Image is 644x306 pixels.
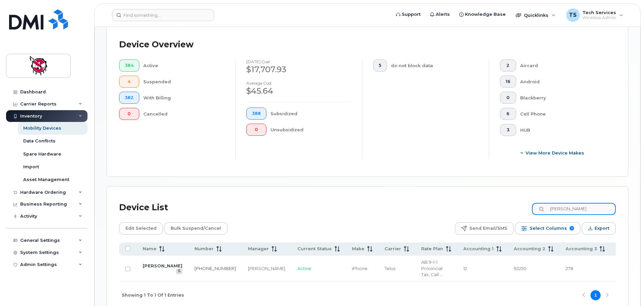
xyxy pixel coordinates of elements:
span: 92250 [514,266,527,271]
button: 0 [119,108,139,120]
div: Blackberry [520,92,605,104]
button: 4 [119,76,139,88]
div: $17,707.93 [246,64,351,75]
span: 388 [252,111,261,116]
h4: Average cost [246,81,351,85]
button: 384 [119,59,139,72]
button: Export [582,222,616,234]
span: Manager [248,246,269,252]
span: 9 [570,226,574,230]
button: Page 1 [591,290,601,300]
span: Carrier [385,246,401,252]
input: Search Device List ... [532,203,616,215]
span: 278 [566,266,573,271]
span: Alerts [436,11,450,18]
span: TS [569,11,577,19]
h4: [DATE] cost [246,59,351,64]
span: Accounting 2 [514,246,545,252]
span: Quicklinks [524,12,548,18]
span: Select Columns [530,223,567,233]
span: Edit Selected [126,223,156,233]
a: Knowledge Base [455,8,510,21]
span: 0 [506,95,510,100]
button: Send Email/SMS [455,222,514,234]
span: AB 9-1-1 Provincial Tax, Call Display, Call Waiting, Conference Calling, Corporate Essential 40, ... [421,259,443,277]
div: Subsidized [271,107,352,120]
div: Cancelled [143,108,225,120]
button: 16 [500,76,516,88]
span: Knowledge Base [465,11,506,18]
span: Support [402,11,421,18]
span: Bulk Suspend/Cancel [171,223,221,233]
button: 388 [246,107,266,120]
div: Active [143,59,225,72]
span: Telus [385,266,395,271]
div: Cell Phone [520,108,605,120]
span: 12 [463,266,467,271]
span: 2 [506,63,510,68]
span: iPhone [352,266,367,271]
button: 5 [373,59,387,72]
div: $45.64 [246,85,351,97]
div: [PERSON_NAME] [248,265,285,272]
button: View More Device Makes [500,147,605,159]
span: Make [352,246,364,252]
span: 3 [506,127,510,133]
div: Tech Services [562,8,628,22]
div: Device Overview [119,36,193,53]
button: Edit Selected [119,222,163,234]
span: Accounting 3 [566,246,597,252]
input: Find something... [112,9,214,21]
span: Current Status [297,246,332,252]
span: Rate Plan [421,246,443,252]
div: Suspended [143,76,225,88]
span: Send Email/SMS [469,223,507,233]
span: Showing 1 To 1 Of 1 Entries [122,290,184,300]
a: [PERSON_NAME] [143,263,182,268]
div: Unsubsidized [271,124,352,136]
div: HUB [520,124,605,136]
span: Accounting 1 [463,246,494,252]
button: 0 [246,124,266,136]
button: 6 [500,108,516,120]
span: View More Device Makes [526,150,584,156]
a: View Last Bill [176,269,182,274]
iframe: Messenger Launcher [615,277,639,301]
button: Bulk Suspend/Cancel [164,222,227,234]
span: 384 [125,63,134,68]
button: 0 [500,92,516,104]
a: Alerts [425,8,455,21]
span: 0 [252,127,261,132]
button: 3 [500,124,516,136]
div: do not block data [391,59,478,72]
span: 4 [125,79,134,84]
span: Name [143,246,156,252]
span: Tech Services [582,10,616,15]
span: 6 [506,111,510,117]
a: [PHONE_NUMBER] [194,266,236,271]
button: 382 [119,92,139,104]
span: Export [595,223,609,233]
span: Wireless Admin [582,15,616,20]
div: Aircard [520,59,605,72]
div: Device List [119,199,168,216]
span: 382 [125,95,134,100]
span: 5 [379,63,381,68]
span: Number [194,246,214,252]
div: With Billing [143,92,225,104]
button: 2 [500,59,516,72]
span: 16 [506,79,510,84]
span: 0 [125,111,134,117]
a: Support [391,8,425,21]
span: Active [297,266,311,271]
button: Select Columns 9 [515,222,580,234]
div: Quicklinks [511,8,560,22]
div: Android [520,76,605,88]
